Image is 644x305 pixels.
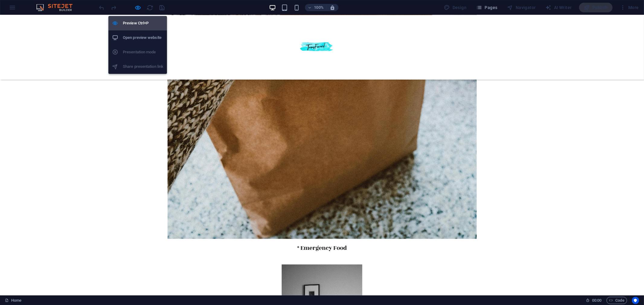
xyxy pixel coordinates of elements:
img: transformd.org [293,10,339,55]
span: Pages [476,5,497,11]
div: Design (Ctrl+Alt+Y) [442,3,469,12]
h6: Preview Ctrl+P [123,20,163,27]
a: transformd.org [141,10,491,55]
span: : [596,298,597,303]
a: Click to cancel selection. Double-click to open Pages [5,297,21,304]
h6: 100% [314,4,324,11]
button: Code [607,297,627,304]
button: 100% [305,4,326,11]
img: Editor Logo [35,4,80,11]
h6: Session time [586,297,602,304]
h5: * Emergency Food [141,229,503,237]
span: 00 00 [592,297,601,304]
span: Code [609,297,624,304]
button: Usercentrics [632,297,639,304]
h6: Open preview website [123,34,163,41]
i: On resize automatically adjust zoom level to fit chosen device. [330,5,335,10]
button: Pages [474,3,500,12]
